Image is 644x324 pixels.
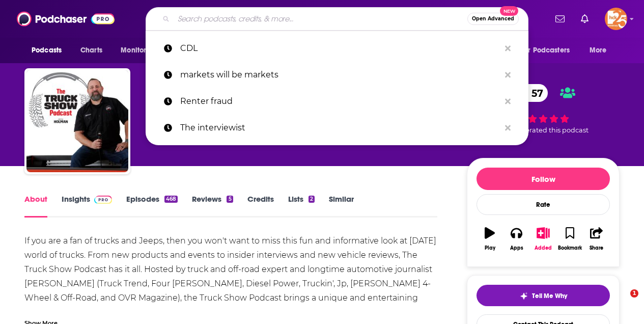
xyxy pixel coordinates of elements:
[17,9,115,29] img: Podchaser - Follow, Share and Rate Podcasts
[309,196,315,203] div: 2
[510,245,523,251] div: Apps
[605,8,627,30] button: Show profile menu
[146,115,528,141] a: The interviewist
[114,41,170,60] button: open menu
[24,194,47,218] a: About
[514,41,584,60] button: open menu
[551,10,569,28] a: Show notifications dropdown
[26,70,128,172] img: The Truck Show Podcast
[74,41,108,60] a: Charts
[180,35,500,62] p: CDL
[556,221,583,257] button: Bookmark
[192,194,233,218] a: Reviews5
[530,221,556,257] button: Added
[477,168,610,190] button: Follow
[577,10,593,28] a: Show notifications dropdown
[521,84,548,102] span: 57
[485,245,495,251] div: Play
[146,35,528,62] a: CDL
[180,115,500,141] p: The interviewist
[532,292,567,300] span: Tell Me Why
[477,221,503,257] button: Play
[590,245,603,251] div: Share
[467,13,519,25] button: Open AdvancedNew
[521,43,570,58] span: For Podcasters
[24,234,437,319] div: If you are a fan of trucks and Jeeps, then you won't want to miss this fun and informative look a...
[605,8,627,30] span: Logged in as kerrifulks
[472,16,514,21] span: Open Advanced
[146,62,528,88] a: markets will be markets
[247,194,274,218] a: Credits
[146,7,528,31] div: Search podcasts, credits, & more...
[32,43,62,58] span: Podcasts
[180,88,500,115] p: Renter fraud
[520,292,528,300] img: tell me why sparkle
[288,194,315,218] a: Lists2
[329,194,354,218] a: Similar
[609,289,634,314] iframe: Intercom live chat
[477,285,610,306] button: tell me why sparkleTell Me Why
[503,221,529,257] button: Apps
[630,289,638,298] span: 1
[605,8,627,30] img: User Profile
[227,196,233,203] div: 5
[146,88,528,115] a: Renter fraud
[535,245,552,251] div: Added
[590,43,607,58] span: More
[467,77,620,141] div: 57 7 peoplerated this podcast
[126,194,178,218] a: Episodes468
[174,11,467,27] input: Search podcasts, credits, & more...
[583,221,610,257] button: Share
[582,41,620,60] button: open menu
[62,194,112,218] a: InsightsPodchaser Pro
[94,196,112,204] img: Podchaser Pro
[180,62,500,88] p: markets will be markets
[500,6,518,16] span: New
[80,43,102,58] span: Charts
[511,84,548,102] a: 57
[529,126,589,134] span: rated this podcast
[24,41,75,60] button: open menu
[121,43,157,58] span: Monitoring
[558,245,582,251] div: Bookmark
[164,196,178,203] div: 468
[477,194,610,215] div: Rate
